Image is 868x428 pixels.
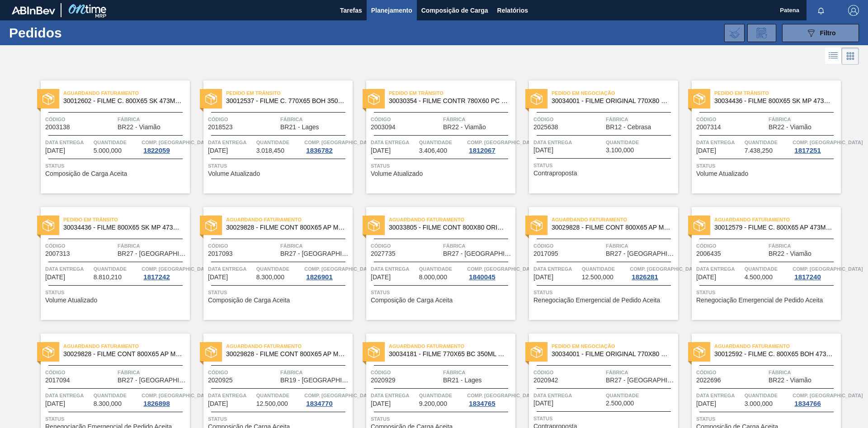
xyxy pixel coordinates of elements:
span: Quantidade [419,264,465,273]
span: 20/09/2025 [45,274,65,281]
span: BR21 - Lages [280,124,319,131]
img: status [531,93,542,105]
span: Aguardando Faturamento [552,215,678,224]
span: Data entrega [696,138,742,147]
span: Status [696,288,839,297]
img: status [205,220,217,231]
span: Comp. Carga [142,391,212,400]
img: status [42,93,54,105]
span: Relatórios [497,5,528,16]
span: Comp. Carga [304,264,374,273]
span: 30034001 - FILME ORIGINAL 770X80 350X12 MP [552,98,671,104]
div: Importar Negociações dos Pedidos [724,24,745,42]
span: Pedido em Trânsito [714,89,841,98]
span: Status [371,161,513,170]
span: Fábrica [118,115,188,124]
img: status [205,93,217,105]
span: 01/10/2025 [371,400,391,407]
span: BR27 - Nova Minas [118,377,188,384]
span: Código [371,241,441,250]
span: 3.406,400 [419,147,447,154]
span: Comp. Carga [467,138,537,147]
span: Aguardando Faturamento [714,215,841,224]
span: Status [371,288,513,297]
a: Comp. [GEOGRAPHIC_DATA]1826898 [142,391,188,407]
span: 9.200,000 [419,400,447,407]
button: Notificações [807,4,835,17]
a: Comp. [GEOGRAPHIC_DATA]1836782 [304,138,350,154]
span: Quantidade [256,138,302,147]
span: 30034001 - FILME ORIGINAL 770X80 350X12 MP [552,351,671,357]
span: Código [45,115,115,124]
span: Status [208,288,350,297]
img: status [368,93,380,105]
a: statusAguardando Faturamento30012602 - FILME C. 800X65 SK 473ML C12 429Código2003138FábricaBR22 -... [27,80,190,193]
span: Quantidade [745,138,791,147]
h1: Pedidos [9,28,144,38]
div: Solicitação de Revisão de Pedidos [747,24,776,42]
a: statusAguardando Faturamento30012579 - FILME C. 800X65 AP 473ML C12 429Código2006435FábricaBR22 -... [678,207,841,320]
div: 1817251 [793,147,822,154]
img: status [693,346,705,358]
a: statusPedido em Trânsito30034436 - FILME 800X65 SK MP 473ML C12Código2007314FábricaBR22 - ViamãoD... [678,80,841,193]
span: Planejamento [371,5,412,16]
span: Data entrega [371,264,417,273]
span: Fábrica [606,368,676,377]
span: Comp. Carga [304,138,374,147]
span: 29/09/2025 [45,400,65,407]
span: Volume Atualizado [45,297,97,304]
span: Aguardando Faturamento [226,215,353,224]
a: Comp. [GEOGRAPHIC_DATA]1834766 [793,391,839,407]
span: 2017095 [533,250,558,257]
div: 1817240 [793,273,822,281]
span: 30012537 - FILME C. 770X65 BOH 350ML C12 429 [226,98,345,104]
span: Fábrica [769,241,839,250]
span: Data entrega [533,391,604,400]
div: 1822059 [142,147,171,154]
span: BR27 - Nova Minas [280,250,350,257]
span: Data entrega [208,391,254,400]
span: BR19 - Nova Rio [280,377,350,384]
div: Visão em Lista [825,47,842,65]
span: Status [45,414,188,423]
span: Aguardando Faturamento [389,215,515,224]
span: Status [208,161,350,170]
span: Aguardando Faturamento [63,89,190,98]
span: Comp. Carga [142,264,212,273]
a: Comp. [GEOGRAPHIC_DATA]1826901 [304,264,350,281]
span: Pedido em Negociação [552,342,678,351]
span: 3.100,000 [606,147,634,154]
span: Quantidade [606,138,676,147]
span: Comp. Carga [304,391,374,400]
span: Quantidade [606,391,676,400]
img: status [531,220,542,231]
span: Código [696,241,766,250]
a: Comp. [GEOGRAPHIC_DATA]1817251 [793,138,839,154]
span: BR22 - Viamão [769,377,811,384]
span: Fábrica [280,115,350,124]
span: Status [696,161,839,170]
span: Composição de Carga Aceita [208,297,290,304]
span: Composição de Carga Aceita [45,170,127,177]
span: 30030354 - FILME CONTR 780X60 PC LT350 NIV24 [389,98,508,104]
span: 30033805 - FILME CONT 800X80 ORIG 473 MP C12 429 [389,224,508,231]
span: Data entrega [45,391,91,400]
a: Comp. [GEOGRAPHIC_DATA]1812067 [467,138,513,154]
span: Fábrica [606,115,676,124]
span: Quantidade [745,264,791,273]
div: 1840045 [467,273,497,281]
div: 1812067 [467,147,497,154]
a: statusAguardando Faturamento30029828 - FILME CONT 800X65 AP MP 473 C12 429Código2017095FábricaBR2... [515,207,678,320]
span: Tarefas [340,5,362,16]
span: 2006435 [696,250,721,257]
span: 2018523 [208,124,233,131]
span: 02/10/2025 [533,400,553,407]
span: Status [208,414,350,423]
span: 30034181 - FILME 770X65 BC 350ML MP C12 [389,351,508,357]
span: 2017093 [208,250,233,257]
span: 12.500,000 [256,400,288,407]
span: Pedido em Trânsito [63,215,190,224]
span: 7.438,250 [745,147,773,154]
span: Código [533,241,604,250]
a: Comp. [GEOGRAPHIC_DATA]1826281 [630,264,676,281]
